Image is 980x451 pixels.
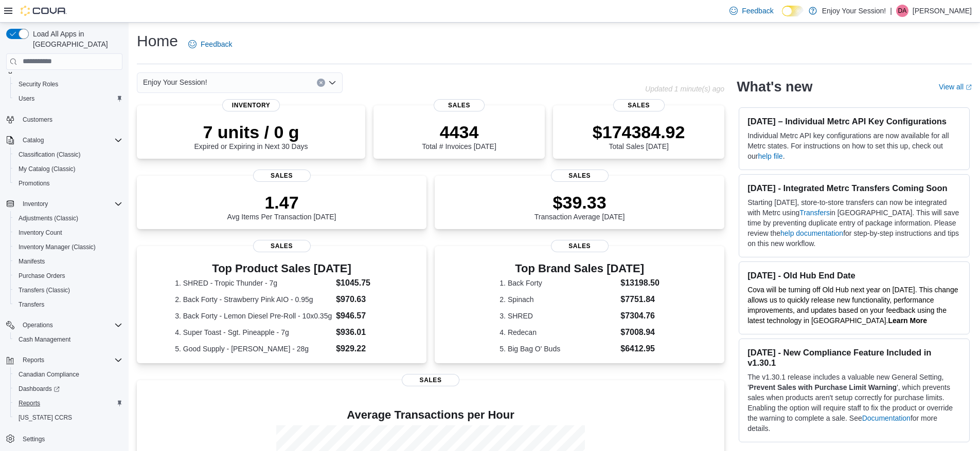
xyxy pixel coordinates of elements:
[14,368,83,381] a: Canadian Compliance
[613,99,665,111] span: Sales
[143,76,207,88] span: Enjoy Your Session!
[317,79,325,87] button: Clear input
[782,6,804,16] input: Dark Mode
[10,269,127,283] button: Purchase Orders
[227,192,336,221] div: Avg Items Per Transaction [DATE]
[19,432,122,445] span: Settings
[14,397,44,409] a: Reports
[19,95,34,103] span: Users
[175,311,332,321] dt: 3. Back Forty - Lemon Diesel Pre-Roll - 10x0.35g
[10,254,127,269] button: Manifests
[2,431,127,446] button: Settings
[10,332,127,347] button: Cash Management
[896,5,908,17] div: Darryl Allen
[19,286,70,294] span: Transfers (Classic)
[14,212,122,224] span: Adjustments (Classic)
[19,257,45,266] span: Manifests
[23,321,53,329] span: Operations
[137,31,178,51] h1: Home
[14,411,122,424] span: Washington CCRS
[500,262,660,275] h3: Top Brand Sales [DATE]
[175,344,332,354] dt: 5. Good Supply - [PERSON_NAME] - 28g
[14,270,69,282] a: Purchase Orders
[14,148,122,161] span: Classification (Classic)
[782,16,782,17] span: Dark Mode
[747,270,961,280] h3: [DATE] - Old Hub End Date
[19,385,60,393] span: Dashboards
[14,163,122,175] span: My Catalog (Classic)
[10,410,127,425] button: [US_STATE] CCRS
[14,270,122,282] span: Purchase Orders
[14,284,74,296] a: Transfers (Classic)
[620,326,660,339] dd: $7008.94
[551,240,609,252] span: Sales
[14,255,49,268] a: Manifests
[14,397,122,409] span: Reports
[747,197,961,249] p: Starting [DATE], store-to-store transfers can now be integrated with Metrc using in [GEOGRAPHIC_D...
[725,1,777,21] a: Feedback
[966,84,972,90] svg: External link
[145,409,716,421] h4: Average Transactions per Hour
[19,243,96,251] span: Inventory Manager (Classic)
[14,78,62,90] a: Security Roles
[14,333,122,346] span: Cash Management
[620,310,660,322] dd: $7304.76
[201,39,232,49] span: Feedback
[14,227,122,239] span: Inventory Count
[23,435,45,443] span: Settings
[913,5,972,17] p: [PERSON_NAME]
[19,113,122,126] span: Customers
[19,165,76,173] span: My Catalog (Classic)
[175,262,388,275] h3: Top Product Sales [DATE]
[593,122,685,142] p: $174384.92
[19,114,57,126] a: Customers
[780,229,843,237] a: help documentation
[253,240,311,252] span: Sales
[14,383,64,395] a: Dashboards
[23,136,44,144] span: Catalog
[21,6,67,16] img: Cova
[645,85,724,93] p: Updated 1 minute(s) ago
[593,122,685,151] div: Total Sales [DATE]
[2,133,127,147] button: Catalog
[10,283,127,297] button: Transfers (Classic)
[19,229,62,237] span: Inventory Count
[14,227,66,239] a: Inventory Count
[14,177,122,190] span: Promotions
[14,241,100,253] a: Inventory Manager (Classic)
[551,170,609,182] span: Sales
[620,343,660,355] dd: $6412.95
[747,183,961,193] h3: [DATE] - Integrated Metrc Transfers Coming Soon
[888,316,927,325] strong: Learn More
[799,209,830,217] a: Transfers
[10,396,127,410] button: Reports
[747,347,961,368] h3: [DATE] - New Compliance Feature Included in v1.30.1
[898,5,907,17] span: DA
[14,78,122,90] span: Security Roles
[500,311,616,321] dt: 3. SHRED
[10,297,127,312] button: Transfers
[747,130,961,161] p: Individual Metrc API key configurations are now available for all Metrc states. For instructions ...
[19,399,40,407] span: Reports
[336,343,388,355] dd: $929.22
[14,298,122,311] span: Transfers
[336,293,388,306] dd: $970.63
[14,92,39,105] a: Users
[19,134,122,146] span: Catalog
[14,92,122,105] span: Users
[19,319,57,331] button: Operations
[10,367,127,382] button: Canadian Compliance
[2,353,127,367] button: Reports
[434,99,485,111] span: Sales
[822,5,886,17] p: Enjoy Your Session!
[175,278,332,288] dt: 1. SHRED - Tropic Thunder - 7g
[23,200,48,208] span: Inventory
[10,382,127,396] a: Dashboards
[500,278,616,288] dt: 1. Back Forty
[402,374,459,386] span: Sales
[19,198,52,210] button: Inventory
[19,319,122,331] span: Operations
[939,83,972,91] a: View allExternal link
[14,284,122,296] span: Transfers (Classic)
[29,29,122,49] span: Load All Apps in [GEOGRAPHIC_DATA]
